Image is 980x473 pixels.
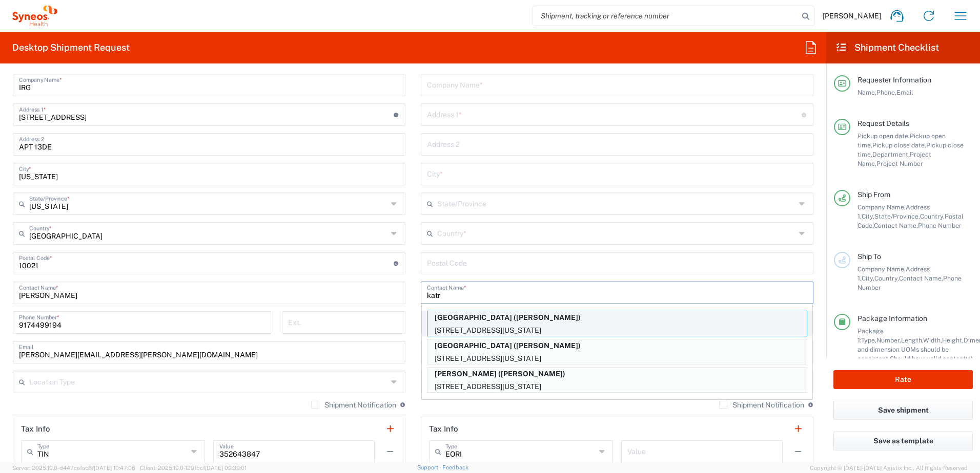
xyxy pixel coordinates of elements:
span: Requester Information [857,76,931,84]
button: Save shipment [833,401,973,420]
span: Country, [920,212,945,220]
span: City, [862,274,874,282]
span: Number, [876,336,901,344]
span: Company Name, [857,265,906,273]
label: Shipment Notification [719,401,804,409]
span: Name, [857,89,876,96]
span: Project Number [876,160,923,167]
span: Pickup open date, [857,132,910,140]
span: Server: 2025.19.0-d447cefac8f [12,465,135,471]
h2: Desktop Shipment Request [12,41,130,54]
span: Copyright © [DATE]-[DATE] Agistix Inc., All Rights Reserved [810,463,968,472]
p: KATRINA CAUSAY (KATRINA CUSAY) [427,368,807,380]
span: [PERSON_NAME] [823,11,881,20]
label: Shipment Notification [311,401,396,409]
span: Request Details [857,119,909,127]
span: Contact Name, [899,274,943,282]
span: Height, [942,336,964,344]
span: City, [862,212,874,220]
span: Email [896,89,913,96]
button: Save as template [833,432,973,450]
span: Contact Name, [874,222,918,229]
h2: Tax Info [429,424,458,434]
span: Department, [872,150,910,158]
span: Pickup close date, [872,141,926,149]
p: [STREET_ADDRESS][US_STATE] [427,324,807,337]
span: Width, [923,336,942,344]
span: Length, [901,336,923,344]
a: Support [417,464,443,470]
a: Feedback [442,464,468,470]
h2: Shipment Checklist [835,41,939,54]
span: Phone Number [918,222,962,229]
span: Client: 2025.19.0-129fbcf [140,465,247,471]
span: Package 1: [857,327,884,344]
span: Should have valid content(s) [890,355,973,362]
p: COLUMBIA UNIVERSITY MEDICAL CENTER (KATRINA CUASAY) [427,311,807,324]
p: [STREET_ADDRESS][US_STATE] [427,380,807,393]
span: [DATE] 09:39:01 [205,465,247,471]
span: Phone, [876,89,896,96]
span: State/Province, [874,212,920,220]
input: Shipment, tracking or reference number [533,6,799,26]
span: Ship To [857,252,881,261]
span: Country, [874,274,899,282]
span: Company Name, [857,203,906,211]
span: [DATE] 10:47:06 [94,465,135,471]
span: Package Information [857,314,927,322]
p: COLUMBIA UNIVERSITY MEDICAL CENTER (KATRINA CUSAY) [427,339,807,352]
p: [STREET_ADDRESS][US_STATE] [427,352,807,365]
button: Rate [833,370,973,389]
h2: Tax Info [21,424,50,434]
span: Type, [861,336,876,344]
span: Ship From [857,190,890,199]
